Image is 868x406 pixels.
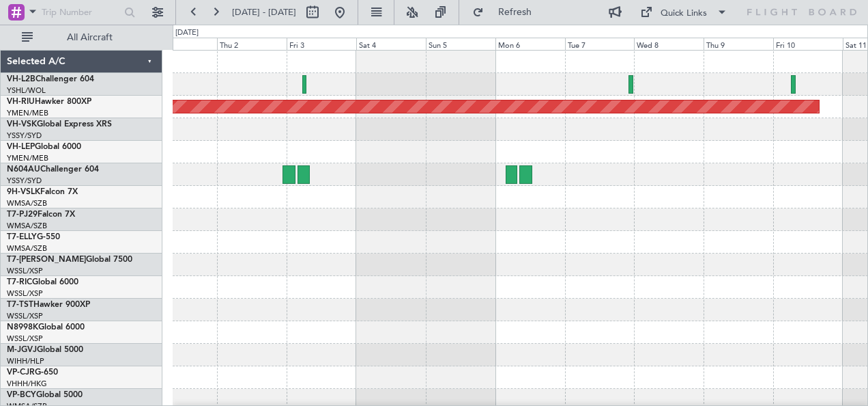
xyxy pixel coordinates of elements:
[42,2,120,23] input: Trip Number
[7,120,37,128] span: VH-VSK
[7,278,78,286] a: T7-RICGlobal 6000
[7,311,43,321] a: WSSL/XSP
[633,1,734,23] button: Quick Links
[7,131,42,141] a: YSSY/SYD
[7,165,40,174] span: N604AU
[7,391,83,399] a: VP-BCYGlobal 5000
[7,211,75,219] a: T7-PJ29Falcon 7X
[7,108,48,118] a: YMEN/MEB
[661,7,707,21] div: Quick Links
[7,266,43,276] a: WSSL/XSP
[7,143,35,151] span: VH-LEP
[7,278,32,286] span: T7-RIC
[7,288,43,299] a: WSSL/XSP
[356,38,426,50] div: Sat 4
[7,356,44,366] a: WIHH/HLP
[7,346,37,354] span: M-JGVJ
[7,198,47,208] a: WMSA/SZB
[15,27,148,49] button: All Aircraft
[426,38,495,50] div: Sun 5
[773,38,843,50] div: Fri 10
[7,85,46,96] a: YSHL/WOL
[634,38,704,50] div: Wed 8
[7,334,43,344] a: WSSL/XSP
[7,120,112,128] a: VH-VSKGlobal Express XRS
[7,368,35,377] span: VP-CJR
[7,211,38,219] span: T7-PJ29
[495,38,565,50] div: Mon 6
[7,243,47,254] a: WMSA/SZB
[7,75,35,83] span: VH-L2B
[7,301,90,309] a: T7-TSTHawker 900XP
[487,8,544,17] span: Refresh
[7,391,36,399] span: VP-BCY
[7,323,38,331] span: N8998K
[565,38,635,50] div: Tue 7
[7,188,40,196] span: 9H-VSLK
[287,38,356,50] div: Fri 3
[7,233,37,241] span: T7-ELLY
[704,38,773,50] div: Thu 9
[7,256,86,264] span: T7-[PERSON_NAME]
[7,379,47,389] a: VHHH/HKG
[7,165,99,174] a: N604AUChallenger 604
[7,233,60,241] a: T7-ELLYG-550
[7,346,83,354] a: M-JGVJGlobal 5000
[217,38,287,50] div: Thu 2
[7,98,35,106] span: VH-RIU
[7,323,85,331] a: N8998KGlobal 6000
[7,188,78,196] a: 9H-VSLKFalcon 7X
[466,1,548,23] button: Refresh
[7,75,94,83] a: VH-L2BChallenger 604
[7,368,58,377] a: VP-CJRG-650
[7,221,47,231] a: WMSA/SZB
[7,143,81,151] a: VH-LEPGlobal 6000
[7,98,91,106] a: VH-RIUHawker 800XP
[7,301,33,309] span: T7-TST
[232,6,296,18] span: [DATE] - [DATE]
[7,256,132,264] a: T7-[PERSON_NAME]Global 7500
[7,153,48,163] a: YMEN/MEB
[147,38,217,50] div: Wed 1
[7,176,42,186] a: YSSY/SYD
[175,27,199,39] div: [DATE]
[35,33,144,42] span: All Aircraft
